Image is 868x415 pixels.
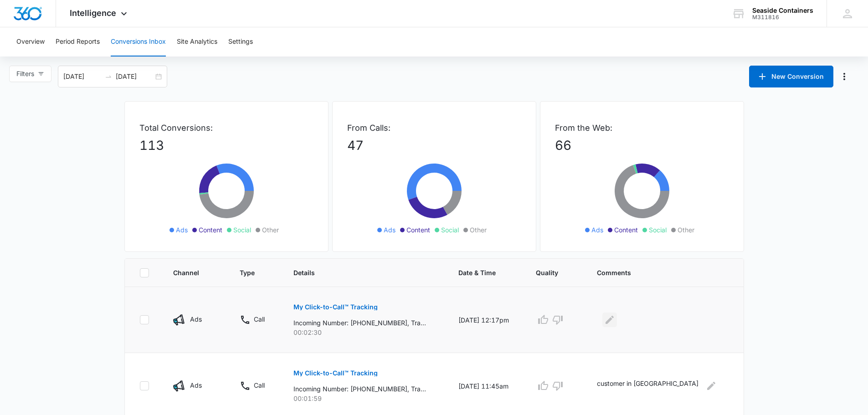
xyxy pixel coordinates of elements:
p: Call [254,314,265,324]
p: 66 [555,136,729,155]
button: My Click-to-Call™ Tracking [293,296,378,318]
button: Edit Comments [602,313,617,327]
button: Overview [16,27,45,56]
button: My Click-to-Call™ Tracking [293,362,378,384]
span: Quality [536,268,562,277]
p: customer in [GEOGRAPHIC_DATA] [597,379,699,393]
p: Incoming Number: [PHONE_NUMBER], Tracking Number: [PHONE_NUMBER], Ring To: [PHONE_NUMBER], Caller... [293,318,426,328]
button: Period Reports [56,27,100,56]
p: Call [254,380,265,390]
span: Social [233,225,251,235]
button: Edit Comments [704,379,719,393]
p: From Calls: [347,122,521,134]
p: Total Conversions: [139,122,313,134]
span: Content [199,225,222,235]
p: Incoming Number: [PHONE_NUMBER], Tracking Number: [PHONE_NUMBER], Ring To: [PHONE_NUMBER], Caller... [293,384,426,394]
span: swap-right [105,73,112,80]
div: account id [752,14,813,20]
p: Ads [190,380,202,390]
div: account name [752,7,813,14]
span: Ads [176,225,188,235]
input: Start date [63,72,101,82]
p: 113 [139,136,313,155]
input: End date [116,72,154,82]
span: Type [240,268,258,277]
span: Filters [16,69,34,79]
p: 00:02:30 [293,328,437,337]
button: Conversions Inbox [111,27,166,56]
span: Date & Time [458,268,501,277]
span: Channel [173,268,205,277]
p: My Click-to-Call™ Tracking [293,304,378,310]
span: Content [406,225,430,235]
button: Settings [228,27,253,56]
span: Content [614,225,638,235]
p: 47 [347,136,521,155]
p: 00:01:59 [293,394,437,403]
span: Ads [384,225,395,235]
span: Comments [597,268,715,277]
span: to [105,73,112,80]
button: Filters [9,66,51,82]
button: Manage Numbers [837,69,852,84]
span: Ads [591,225,603,235]
p: From the Web: [555,122,729,134]
span: Other [262,225,279,235]
p: Ads [190,314,202,324]
span: Social [649,225,667,235]
span: Social [441,225,459,235]
span: Other [678,225,694,235]
span: Other [470,225,487,235]
td: [DATE] 12:17pm [447,287,525,353]
button: New Conversion [749,66,833,87]
p: My Click-to-Call™ Tracking [293,370,378,376]
span: Details [293,268,423,277]
span: Intelligence [70,8,116,18]
button: Site Analytics [177,27,217,56]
